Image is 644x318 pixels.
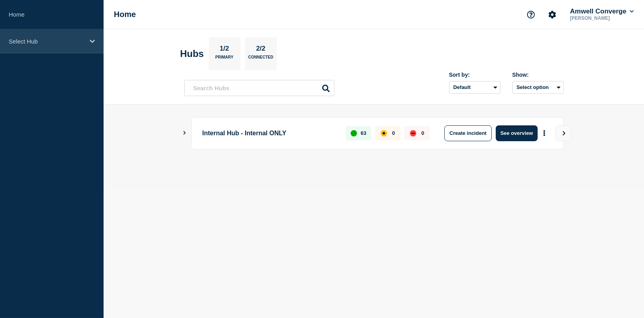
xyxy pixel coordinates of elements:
p: 2/2 [253,45,268,55]
button: View [555,125,571,141]
button: Create incident [444,125,492,141]
div: up [351,130,357,136]
button: Show Connected Hubs [183,130,187,136]
p: [PERSON_NAME] [568,15,635,21]
button: More actions [539,126,550,140]
div: Sort by: [449,72,500,78]
button: Select option [512,81,564,94]
p: Connected [248,55,273,63]
p: 0 [392,130,395,136]
input: Search Hubs [184,80,334,96]
button: Support [523,6,539,23]
div: affected [381,130,387,136]
h1: Home [114,10,136,19]
p: 0 [421,130,424,136]
div: down [410,130,416,136]
p: 63 [361,130,366,136]
button: See overview [496,125,538,141]
button: Amwell Converge [568,8,635,15]
p: 1/2 [217,45,232,55]
button: Account settings [544,6,561,23]
h2: Hubs [180,48,204,59]
p: Primary [215,55,234,63]
div: Show: [512,72,564,78]
select: Sort by [449,81,500,94]
p: Select Hub [9,38,85,45]
p: Internal Hub - Internal ONLY [202,125,337,141]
